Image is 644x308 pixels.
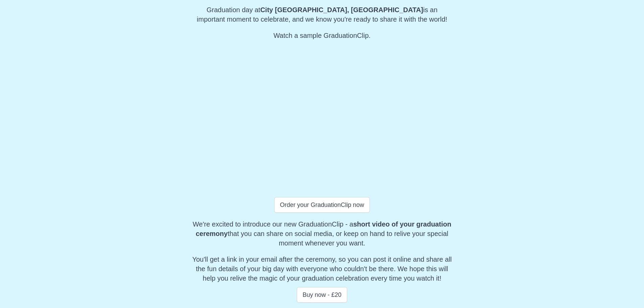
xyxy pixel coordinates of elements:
p: Watch a sample GraduationClip. [192,31,452,40]
b: City [GEOGRAPHIC_DATA], [GEOGRAPHIC_DATA] [260,6,423,14]
button: Buy now - £20 [297,287,347,303]
b: short video of your graduation ceremony [196,220,451,237]
p: Graduation day at is an important moment to celebrate, and we know you're ready to share it with ... [192,5,452,24]
iframe: MyGraduationClip [192,47,452,193]
button: Order your GraduationClip now [274,197,370,213]
p: You'll get a link in your email after the ceremony, so you can post it online and share all the f... [192,255,452,283]
p: We're excited to introduce our new GraduationClip - a that you can share on social media, or keep... [192,219,452,248]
